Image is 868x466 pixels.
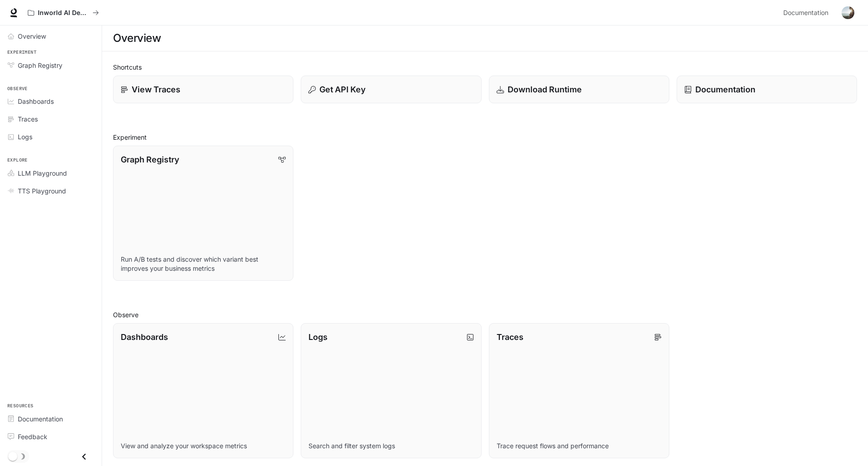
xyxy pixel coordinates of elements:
[18,96,54,106] span: Dashboards
[4,93,98,109] a: Dashboards
[121,331,168,343] p: Dashboards
[4,129,98,145] a: Logs
[121,255,286,273] p: Run A/B tests and discover which variant best improves your business metrics
[18,414,63,424] span: Documentation
[74,447,94,466] button: Close drawer
[695,83,755,96] p: Documentation
[4,429,98,445] a: Feedback
[113,29,161,47] h1: Overview
[18,186,66,196] span: TTS Playground
[783,7,828,19] span: Documentation
[301,76,481,103] button: Get API Key
[319,83,365,96] p: Get API Key
[4,57,98,73] a: Graph Registry
[121,441,286,451] p: View and analyze your workspace metrics
[18,432,47,441] span: Feedback
[308,441,473,451] p: Search and filter system logs
[508,83,582,96] p: Download Runtime
[4,183,98,199] a: TTS Playground
[113,62,857,72] h2: Shortcuts
[113,310,857,319] h2: Observe
[18,132,32,142] span: Logs
[18,114,38,124] span: Traces
[38,9,89,17] p: Inworld AI Demos
[4,411,98,427] a: Documentation
[301,323,481,458] a: LogsSearch and filter system logs
[677,76,857,103] a: Documentation
[18,168,67,178] span: LLM Playground
[113,76,293,103] a: View Traces
[497,441,662,451] p: Trace request flows and performance
[489,76,669,103] a: Download Runtime
[497,331,524,343] p: Traces
[4,28,98,44] a: Overview
[24,4,103,22] button: All workspaces
[780,4,835,22] a: Documentation
[113,146,293,281] a: Graph RegistryRun A/B tests and discover which variant best improves your business metrics
[4,165,98,181] a: LLM Playground
[18,31,46,41] span: Overview
[4,111,98,127] a: Traces
[132,83,180,96] p: View Traces
[121,153,179,166] p: Graph Registry
[113,132,857,142] h2: Experiment
[308,331,328,343] p: Logs
[489,323,669,458] a: TracesTrace request flows and performance
[842,6,854,19] img: User avatar
[8,451,17,461] span: Dark mode toggle
[839,4,857,22] button: User avatar
[18,61,62,70] span: Graph Registry
[113,323,293,458] a: DashboardsView and analyze your workspace metrics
